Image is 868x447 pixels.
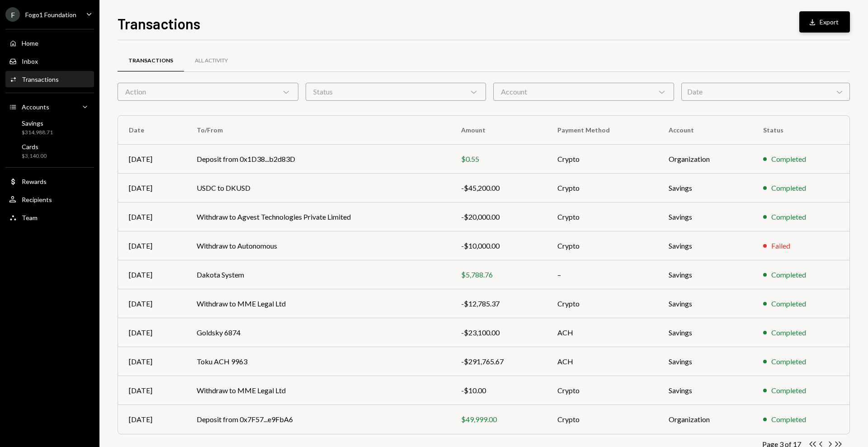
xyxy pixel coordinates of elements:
[461,183,536,193] div: -$45,200.00
[129,240,175,251] div: [DATE]
[752,116,849,145] th: Status
[461,269,536,280] div: $5,788.76
[129,154,175,165] div: [DATE]
[22,143,47,151] div: Cards
[129,298,175,309] div: [DATE]
[658,376,752,405] td: Savings
[658,145,752,174] td: Organization
[658,231,752,260] td: Savings
[186,289,450,318] td: Withdraw to MME Legal Ltd
[461,298,536,309] div: -$12,785.37
[22,75,59,83] div: Transactions
[461,212,536,222] div: -$20,000.00
[461,240,536,251] div: -$10,000.00
[5,71,94,87] a: Transactions
[186,116,450,145] th: To/From
[461,414,536,425] div: $49,999.00
[658,405,752,434] td: Organization
[129,356,175,367] div: [DATE]
[5,191,94,207] a: Recipients
[25,11,76,19] div: Fogo1 Foundation
[22,152,47,160] div: $3,140.00
[22,103,49,111] div: Accounts
[118,49,184,72] a: Transactions
[771,414,806,425] div: Completed
[547,318,658,347] td: ACH
[186,347,450,376] td: Toku ACH 9963
[186,174,450,202] td: USDC to DKUSD
[771,154,806,165] div: Completed
[184,49,239,72] a: All Activity
[547,347,658,376] td: ACH
[22,196,52,203] div: Recipients
[461,385,536,396] div: -$10.00
[22,214,38,221] div: Team
[450,116,547,145] th: Amount
[129,327,175,338] div: [DATE]
[195,57,228,65] div: All Activity
[22,129,53,136] div: $314,988.71
[5,53,94,69] a: Inbox
[771,385,806,396] div: Completed
[186,231,450,260] td: Withdraw to Autonomous
[547,405,658,434] td: Crypto
[5,140,94,162] a: Cards$3,140.00
[658,347,752,376] td: Savings
[547,202,658,231] td: Crypto
[129,183,175,193] div: [DATE]
[129,385,175,396] div: [DATE]
[5,117,94,138] a: Savings$314,988.71
[547,145,658,174] td: Crypto
[658,260,752,289] td: Savings
[461,154,536,165] div: $0.55
[658,318,752,347] td: Savings
[5,173,94,189] a: Rewards
[22,39,38,47] div: Home
[22,57,38,65] div: Inbox
[493,83,674,101] div: Account
[186,260,450,289] td: Dakota System
[771,356,806,367] div: Completed
[5,209,94,226] a: Team
[547,260,658,289] td: –
[129,414,175,425] div: [DATE]
[22,178,47,185] div: Rewards
[547,289,658,318] td: Crypto
[771,327,806,338] div: Completed
[771,269,806,280] div: Completed
[547,116,658,145] th: Payment Method
[658,116,752,145] th: Account
[771,212,806,222] div: Completed
[461,356,536,367] div: -$291,765.67
[306,83,486,101] div: Status
[547,231,658,260] td: Crypto
[799,11,850,33] button: Export
[186,318,450,347] td: Goldsky 6874
[681,83,850,101] div: Date
[186,376,450,405] td: Withdraw to MME Legal Ltd
[186,202,450,231] td: Withdraw to Agvest Technologies Private Limited
[186,405,450,434] td: Deposit from 0x7F57...e9FbA6
[129,269,175,280] div: [DATE]
[771,240,790,251] div: Failed
[118,83,298,101] div: Action
[129,212,175,222] div: [DATE]
[547,174,658,202] td: Crypto
[658,174,752,202] td: Savings
[186,145,450,174] td: Deposit from 0x1D38...b2d83D
[5,99,94,115] a: Accounts
[461,327,536,338] div: -$23,100.00
[5,7,20,22] div: F
[22,119,53,127] div: Savings
[5,35,94,51] a: Home
[658,289,752,318] td: Savings
[118,116,186,145] th: Date
[771,298,806,309] div: Completed
[547,376,658,405] td: Crypto
[771,183,806,193] div: Completed
[658,202,752,231] td: Savings
[118,14,200,33] h1: Transactions
[128,57,173,65] div: Transactions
